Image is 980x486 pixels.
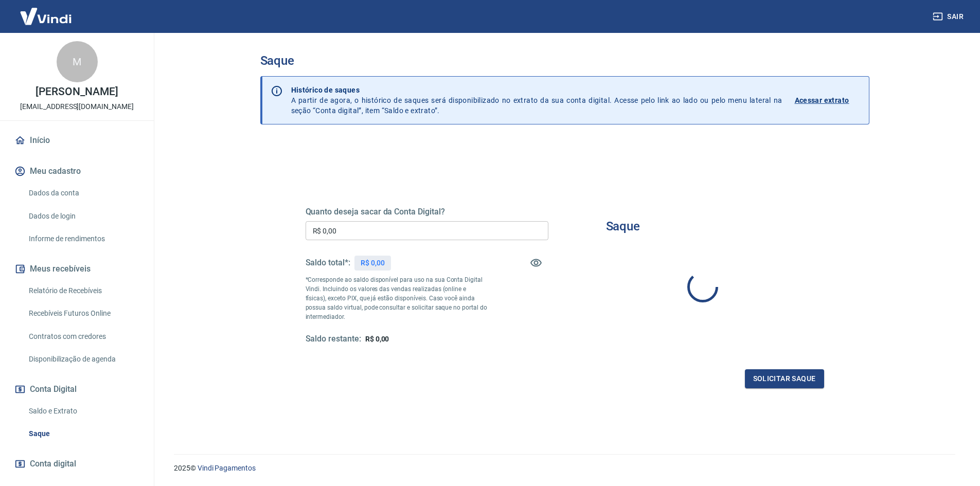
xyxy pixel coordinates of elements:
[306,334,361,345] h5: Saldo restante:
[306,275,488,321] p: *Corresponde ao saldo disponível para uso na sua Conta Digital Vindi. Incluindo os valores das ve...
[12,258,141,280] button: Meus recebíveis
[25,326,141,347] a: Contratos com credores
[25,183,141,204] a: Dados da conta
[30,457,76,471] span: Conta digital
[291,85,782,116] p: A partir de agora, o histórico de saques será disponibilizado no extrato da sua conta digital. Ac...
[795,95,849,105] p: Acessar extrato
[931,7,968,26] button: Sair
[12,1,79,32] img: Vindi
[198,464,256,472] a: Vindi Pagamentos
[12,160,141,183] button: Meu cadastro
[25,303,141,324] a: Recebíveis Futuros Online
[260,53,869,68] h3: Saque
[12,129,141,152] a: Início
[291,85,782,95] p: Histórico de saques
[25,206,141,227] a: Dados de login
[12,453,141,475] a: Conta digital
[20,101,134,112] p: [EMAIL_ADDRESS][DOMAIN_NAME]
[361,258,385,268] p: R$ 0,00
[365,335,389,343] span: R$ 0,00
[306,207,548,217] h5: Quanto deseja sacar da Conta Digital?
[25,349,141,370] a: Disponibilização de agenda
[25,401,141,422] a: Saldo e Extrato
[25,280,141,301] a: Relatório de Recebíveis
[745,369,824,388] button: Solicitar saque
[57,41,98,82] div: M
[795,85,861,116] a: Acessar extrato
[606,219,640,233] h3: Saque
[174,463,955,474] p: 2025 ©
[25,423,141,444] a: Saque
[12,378,141,401] button: Conta Digital
[35,86,118,97] p: [PERSON_NAME]
[25,228,141,249] a: Informe de rendimentos
[306,258,350,268] h5: Saldo total*:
